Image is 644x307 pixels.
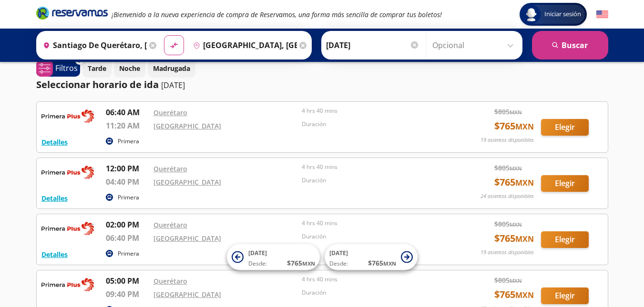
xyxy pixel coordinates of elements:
[118,193,139,202] p: Primera
[302,219,446,228] p: 4 hrs 40 mins
[515,234,534,244] small: MXN
[329,249,348,257] span: [DATE]
[494,231,534,246] span: $ 765
[494,175,534,189] span: $ 765
[302,120,446,129] p: Duración
[41,137,68,147] button: Detalles
[494,219,522,229] span: $ 805
[82,59,112,78] button: Tarde
[118,137,139,146] p: Primera
[114,59,145,78] button: Noche
[41,249,68,259] button: Detalles
[510,221,522,228] small: MXN
[368,258,396,268] span: $ 765
[302,288,446,297] p: Duración
[248,259,267,268] span: Desde:
[510,109,522,116] small: MXN
[541,175,589,192] button: Elegir
[106,176,149,188] p: 04:40 PM
[106,120,149,131] p: 11:20 AM
[41,163,94,182] img: RESERVAMOS
[325,244,418,270] button: [DATE]Desde:$765MXN
[515,121,534,132] small: MXN
[119,63,140,73] p: Noche
[106,219,149,230] p: 02:00 PM
[302,275,446,284] p: 4 hrs 40 mins
[302,176,446,185] p: Duración
[36,6,108,23] a: Brand Logo
[532,31,608,59] button: Buscar
[55,62,78,74] p: Filtros
[106,288,149,300] p: 09:40 PM
[515,290,534,300] small: MXN
[36,78,159,92] p: Seleccionar horario de ida
[118,249,139,258] p: Primera
[41,275,94,294] img: RESERVAMOS
[106,275,149,287] p: 05:00 PM
[39,33,147,57] input: Buscar Origen
[541,231,589,248] button: Elegir
[541,119,589,136] button: Elegir
[480,192,534,200] p: 24 asientos disponibles
[153,277,187,286] a: Querétaro
[189,33,297,57] input: Buscar Destino
[494,107,522,117] span: $ 805
[41,193,68,203] button: Detalles
[541,287,589,304] button: Elegir
[41,219,94,238] img: RESERVAMOS
[161,79,185,91] p: [DATE]
[153,234,221,243] a: [GEOGRAPHIC_DATA]
[88,63,106,73] p: Tarde
[302,232,446,241] p: Duración
[153,164,187,173] a: Querétaro
[494,163,522,173] span: $ 805
[515,178,534,188] small: MXN
[36,60,80,77] button: 0Filtros
[287,258,315,268] span: $ 765
[494,275,522,285] span: $ 805
[153,108,187,117] a: Querétaro
[112,10,442,19] em: ¡Bienvenido a la nueva experiencia de compra de Reservamos, una forma más sencilla de comprar tus...
[106,163,149,174] p: 12:00 PM
[106,232,149,244] p: 06:40 PM
[148,59,195,78] button: Madrugada
[227,244,320,270] button: [DATE]Desde:$765MXN
[153,290,221,299] a: [GEOGRAPHIC_DATA]
[432,33,518,57] input: Opcional
[302,163,446,171] p: 4 hrs 40 mins
[510,277,522,284] small: MXN
[541,10,585,19] span: Iniciar sesión
[36,6,108,20] i: Brand Logo
[41,107,94,126] img: RESERVAMOS
[329,259,348,268] span: Desde:
[596,9,608,20] button: English
[153,178,221,187] a: [GEOGRAPHIC_DATA]
[153,121,221,130] a: [GEOGRAPHIC_DATA]
[106,107,149,118] p: 06:40 AM
[302,107,446,115] p: 4 hrs 40 mins
[494,119,534,133] span: $ 765
[480,248,534,257] p: 19 asientos disponibles
[153,63,190,73] p: Madrugada
[480,136,534,144] p: 19 asientos disponibles
[383,260,396,267] small: MXN
[510,165,522,172] small: MXN
[153,220,187,229] a: Querétaro
[326,33,419,57] input: Elegir Fecha
[494,287,534,302] span: $ 765
[302,260,315,267] small: MXN
[248,249,267,257] span: [DATE]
